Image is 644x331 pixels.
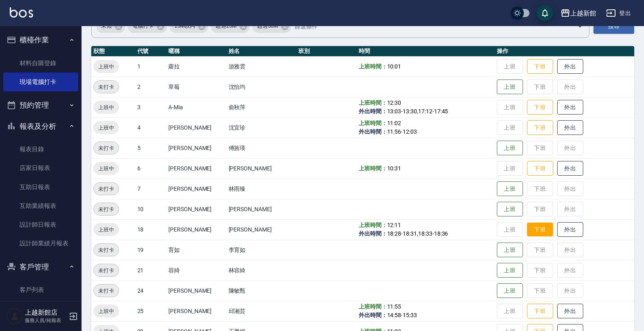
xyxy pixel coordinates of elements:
button: 上班 [497,181,523,196]
span: 未打卡 [94,246,119,254]
td: 19 [135,240,167,260]
button: save [537,5,553,21]
span: 超過25M [211,22,241,30]
td: [PERSON_NAME] [166,301,227,321]
span: 上班中 [93,124,119,132]
td: 5 [135,138,167,158]
a: 材料自購登錄 [3,54,78,73]
span: 上班中 [93,307,119,316]
button: 上班 [497,243,523,258]
td: 蘿拉 [166,56,227,77]
span: 14:58 [387,312,401,318]
th: 暱稱 [166,46,227,57]
td: A-Mia [166,97,227,117]
span: 12:30 [387,99,401,106]
th: 操作 [495,46,634,57]
td: - [357,117,495,138]
b: 上班時間： [359,63,387,70]
td: - , - [357,219,495,240]
button: 外出 [557,222,583,237]
span: 11:55 [387,303,401,310]
td: 沈宜珍 [227,117,297,138]
button: 上班 [497,202,523,217]
td: 草莓 [166,77,227,97]
button: 搜尋 [593,19,634,34]
a: 客戶列表 [3,280,78,299]
span: 上班中 [93,62,119,71]
b: 外出時間： [359,128,387,135]
div: 電腦打卡 [128,20,167,33]
span: 上班中 [93,103,119,112]
button: 外出 [557,304,583,319]
button: 下班 [527,304,553,319]
td: 6 [135,158,167,179]
span: 18:31 [403,230,417,237]
td: [PERSON_NAME] [166,138,227,158]
td: 育如 [166,240,227,260]
button: 下班 [527,161,553,176]
button: 客戶管理 [3,256,78,278]
button: 下班 [527,59,553,74]
td: [PERSON_NAME] [166,117,227,138]
h5: 上越新館店 [25,309,66,317]
img: Logo [10,7,33,18]
button: 上班 [497,141,523,156]
button: 櫃檯作業 [3,29,78,51]
button: 報表及分析 [3,116,78,137]
span: 未打卡 [94,144,119,152]
img: Person [7,308,23,324]
button: 下班 [527,223,553,237]
button: 下班 [527,100,553,115]
button: 預約管理 [3,95,78,116]
div: 上越新館 [570,8,596,18]
b: 上班時間： [359,99,387,106]
span: 未知 [96,22,117,30]
b: 上班時間： [359,222,387,228]
td: [PERSON_NAME] [227,199,297,219]
span: 12:11 [387,222,401,228]
span: 未打卡 [94,287,119,295]
div: 未知 [96,20,125,33]
span: 12:03 [403,128,417,135]
td: 李育如 [227,240,297,260]
button: 下班 [527,120,553,135]
b: 外出時間： [359,312,387,318]
td: 沈怡均 [227,77,297,97]
div: 超過50M [252,20,291,33]
td: 25 [135,301,167,321]
button: 外出 [557,120,583,135]
button: 上班 [497,263,523,278]
span: 13:03 [387,108,401,115]
button: 上越新館 [557,5,600,22]
span: 未打卡 [94,83,119,91]
span: 上班中 [93,164,119,173]
button: Open [573,20,587,33]
th: 代號 [135,46,167,57]
span: 15:33 [403,312,417,318]
div: 超過25M [211,20,250,33]
button: 登出 [603,6,634,21]
td: 18 [135,219,167,240]
td: [PERSON_NAME] [166,280,227,301]
td: 游雅雲 [227,56,297,77]
td: 容綺 [166,260,227,280]
b: 上班時間： [359,165,387,172]
td: 24 [135,280,167,301]
td: 1 [135,56,167,77]
span: 18:36 [434,230,448,237]
button: 外出 [557,100,583,115]
td: [PERSON_NAME] [166,179,227,199]
th: 狀態 [91,46,135,57]
p: 服務人員/純報表 [25,317,66,324]
td: 21 [135,260,167,280]
span: 超過50M [252,22,283,30]
td: [PERSON_NAME] [227,219,297,240]
span: 未打卡 [94,205,119,214]
th: 姓名 [227,46,297,57]
button: 外出 [557,59,583,74]
th: 班別 [296,46,357,57]
a: 互助業績報表 [3,196,78,215]
span: 18:33 [418,230,432,237]
a: 報表目錄 [3,140,78,159]
th: 時間 [357,46,495,57]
